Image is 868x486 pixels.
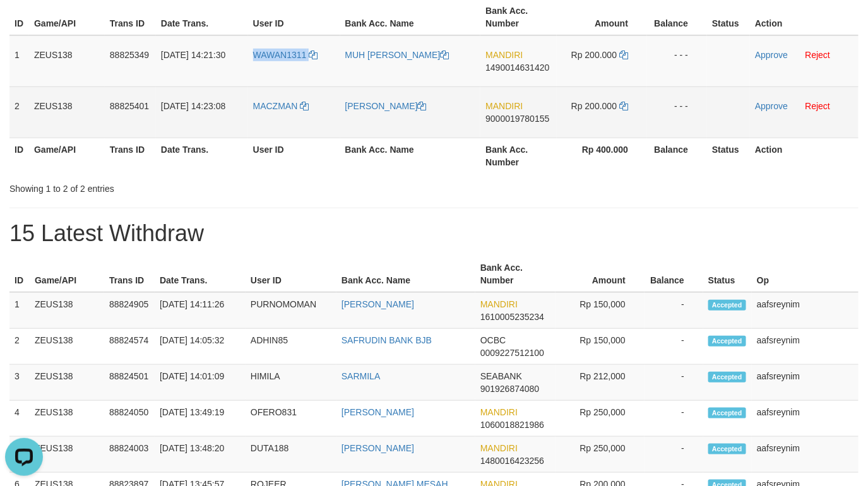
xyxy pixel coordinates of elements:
[480,456,544,466] span: Copy 1480016423256 to clipboard
[161,50,225,60] span: [DATE] 14:21:30
[104,256,155,292] th: Trans ID
[645,256,703,292] th: Balance
[246,329,336,365] td: ADHIN85
[480,299,518,309] span: MANDIRI
[156,138,248,174] th: Date Trans.
[556,256,645,292] th: Amount
[806,101,831,111] a: Reject
[480,443,518,453] span: MANDIRI
[9,177,352,195] div: Showing 1 to 2 of 2 entries
[752,437,859,473] td: aafsreynim
[340,138,481,174] th: Bank Acc. Name
[29,35,105,87] td: ZEUS138
[556,401,645,437] td: Rp 250,000
[480,138,557,174] th: Bank Acc. Number
[571,101,617,111] span: Rp 200.000
[752,292,859,329] td: aafsreynim
[342,443,414,453] a: [PERSON_NAME]
[752,329,859,365] td: aafsreynim
[9,35,29,87] td: 1
[480,348,544,358] span: Copy 0009227512100 to clipboard
[105,138,156,174] th: Trans ID
[104,329,155,365] td: 88824574
[485,101,523,111] span: MANDIRI
[161,101,225,111] span: [DATE] 14:23:08
[571,50,617,60] span: Rp 200.000
[708,336,746,347] span: Accepted
[30,365,104,401] td: ZEUS138
[246,401,336,437] td: OFERO831
[29,86,105,138] td: ZEUS138
[475,256,556,292] th: Bank Acc. Number
[752,256,859,292] th: Op
[155,437,246,473] td: [DATE] 13:48:20
[480,335,506,345] span: OCBC
[253,101,309,111] a: MACZMAN
[155,401,246,437] td: [DATE] 13:49:19
[485,62,549,73] span: Copy 1490014631420 to clipboard
[110,101,149,111] span: 88825401
[29,138,105,174] th: Game/API
[556,437,645,473] td: Rp 250,000
[480,407,518,417] span: MANDIRI
[155,365,246,401] td: [DATE] 14:01:09
[246,292,336,329] td: PURNOMOMAN
[104,437,155,473] td: 88824003
[619,50,628,60] a: Copy 200000 to clipboard
[9,138,29,174] th: ID
[752,365,859,401] td: aafsreynim
[645,401,703,437] td: -
[9,365,30,401] td: 3
[30,401,104,437] td: ZEUS138
[30,292,104,329] td: ZEUS138
[708,444,746,454] span: Accepted
[342,299,414,309] a: [PERSON_NAME]
[155,292,246,329] td: [DATE] 14:11:26
[619,101,628,111] a: Copy 200000 to clipboard
[253,101,298,111] span: MACZMAN
[708,408,746,418] span: Accepted
[336,256,475,292] th: Bank Acc. Name
[9,329,30,365] td: 2
[110,50,149,60] span: 88825349
[9,401,30,437] td: 4
[647,86,707,138] td: - - -
[246,365,336,401] td: HIMILA
[645,292,703,329] td: -
[755,50,788,60] a: Approve
[30,437,104,473] td: ZEUS138
[104,292,155,329] td: 88824905
[9,292,30,329] td: 1
[345,101,427,111] a: [PERSON_NAME]
[104,365,155,401] td: 88824501
[556,365,645,401] td: Rp 212,000
[342,407,414,417] a: [PERSON_NAME]
[707,138,750,174] th: Status
[345,50,449,60] a: MUH [PERSON_NAME]
[708,372,746,382] span: Accepted
[645,437,703,473] td: -
[806,50,831,60] a: Reject
[9,86,29,138] td: 2
[647,138,707,174] th: Balance
[155,256,246,292] th: Date Trans.
[485,50,523,60] span: MANDIRI
[253,50,307,60] span: WAWAN1311
[480,420,544,430] span: Copy 1060018821986 to clipboard
[752,401,859,437] td: aafsreynim
[30,329,104,365] td: ZEUS138
[485,114,549,124] span: Copy 9000019780155 to clipboard
[246,437,336,473] td: DUTA188
[5,5,43,43] button: Open LiveChat chat widget
[480,371,522,381] span: SEABANK
[104,401,155,437] td: 88824050
[556,329,645,365] td: Rp 150,000
[9,221,859,246] h1: 15 Latest Withdraw
[703,256,752,292] th: Status
[708,300,746,311] span: Accepted
[480,312,544,322] span: Copy 1610005235234 to clipboard
[253,50,318,60] a: WAWAN1311
[246,256,336,292] th: User ID
[647,35,707,87] td: - - -
[557,138,647,174] th: Rp 400.000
